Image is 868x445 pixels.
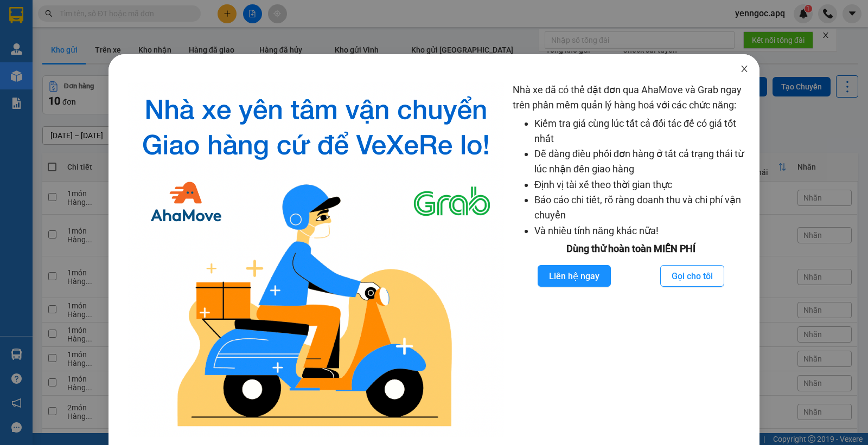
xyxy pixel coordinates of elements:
[660,265,724,287] button: Gọi cho tôi
[513,82,749,437] div: Nhà xe đã có thể đặt đơn qua AhaMove và Grab ngay trên phần mềm quản lý hàng hoá với các chức năng:
[538,265,611,287] button: Liên hệ ngay
[549,269,599,283] span: Liên hệ ngay
[534,146,749,177] li: Dễ dàng điều phối đơn hàng ở tất cả trạng thái từ lúc nhận đến giao hàng
[740,65,749,73] span: close
[534,192,749,223] li: Báo cáo chi tiết, rõ ràng doanh thu và chi phí vận chuyển
[729,54,759,85] button: Close
[513,241,749,256] div: Dùng thử hoàn toàn MIỄN PHÍ
[534,223,749,238] li: Và nhiều tính năng khác nữa!
[534,177,749,192] li: Định vị tài xế theo thời gian thực
[534,116,749,147] li: Kiểm tra giá cùng lúc tất cả đối tác để có giá tốt nhất
[672,269,713,283] span: Gọi cho tôi
[128,82,504,437] img: logo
